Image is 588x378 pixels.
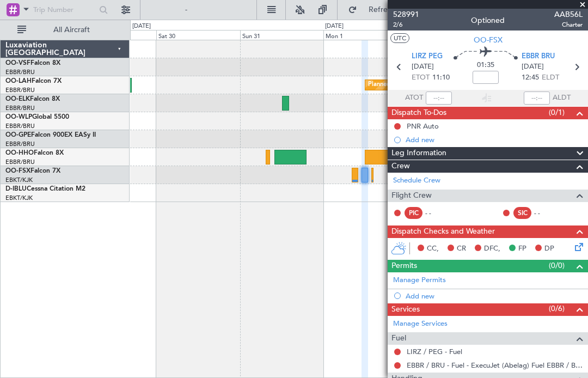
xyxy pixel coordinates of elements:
[393,9,419,20] span: 528991
[544,243,554,254] span: DP
[33,2,96,18] input: Trip Number
[432,72,450,83] span: 11:10
[359,6,405,14] span: Refresh
[132,22,151,31] div: [DATE]
[391,147,446,160] span: Leg Information
[5,96,30,102] span: OO-ELK
[393,20,419,29] span: 2/6
[549,303,565,314] span: (0/6)
[549,107,565,118] span: (0/1)
[5,158,35,166] a: EBBR/BRU
[390,33,409,43] button: UTC
[391,332,406,345] span: Fuel
[5,96,60,102] a: OO-ELKFalcon 8X
[5,60,30,66] span: OO-VSF
[522,62,544,72] span: [DATE]
[522,51,555,62] span: EBBR BRU
[5,86,35,94] a: EBBR/BRU
[391,107,446,119] span: Dispatch To-Dos
[518,243,526,254] span: FP
[343,1,408,19] button: Refresh
[5,150,34,156] span: OO-HHO
[522,72,539,83] span: 12:45
[12,21,118,39] button: All Aircraft
[5,186,85,192] a: D-IBLUCessna Citation M2
[554,9,583,20] span: AAB56L
[5,78,62,84] a: OO-LAHFalcon 7X
[5,150,64,156] a: OO-HHOFalcon 8X
[474,34,503,46] span: OO-FSX
[542,72,559,83] span: ELDT
[554,20,583,29] span: Charter
[5,132,31,138] span: OO-GPE
[412,72,430,83] span: ETOT
[5,114,69,120] a: OO-WLPGlobal 5500
[457,243,466,254] span: CR
[5,186,27,192] span: D-IBLU
[393,319,448,330] a: Manage Services
[484,243,500,254] span: DFC,
[412,51,443,62] span: LIRZ PEG
[391,160,410,173] span: Crew
[391,260,417,272] span: Permits
[156,30,240,40] div: Sat 30
[405,93,423,103] span: ATOT
[391,225,495,238] span: Dispatch Checks and Weather
[553,93,571,103] span: ALDT
[393,275,446,286] a: Manage Permits
[323,30,407,40] div: Mon 1
[407,361,583,370] a: EBBR / BRU - Fuel - ExecuJet (Abelag) Fuel EBBR / BRU
[412,62,434,72] span: [DATE]
[405,207,422,219] div: PIC
[5,168,30,174] span: OO-FSX
[406,135,583,144] div: Add new
[5,104,35,112] a: EBBR/BRU
[5,168,60,174] a: OO-FSXFalcon 7X
[391,303,420,316] span: Services
[391,190,432,202] span: Flight Crew
[5,78,32,84] span: OO-LAH
[5,122,35,130] a: EBBR/BRU
[406,291,583,301] div: Add new
[5,194,33,202] a: EBKT/KJK
[407,347,462,356] a: LIRZ / PEG - Fuel
[325,22,344,31] div: [DATE]
[427,243,439,254] span: CC,
[471,15,505,26] div: Optioned
[5,132,96,138] a: OO-GPEFalcon 900EX EASy II
[28,26,115,34] span: All Aircraft
[477,60,494,71] span: 01:35
[407,121,439,131] div: PNR Auto
[513,207,531,219] div: SIC
[5,114,32,120] span: OO-WLP
[393,175,440,186] a: Schedule Crew
[534,208,559,218] div: - -
[5,140,35,148] a: EBBR/BRU
[5,68,35,76] a: EBBR/BRU
[5,176,33,184] a: EBKT/KJK
[549,260,565,271] span: (0/0)
[425,208,450,218] div: - -
[240,30,323,40] div: Sun 31
[5,60,60,66] a: OO-VSFFalcon 8X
